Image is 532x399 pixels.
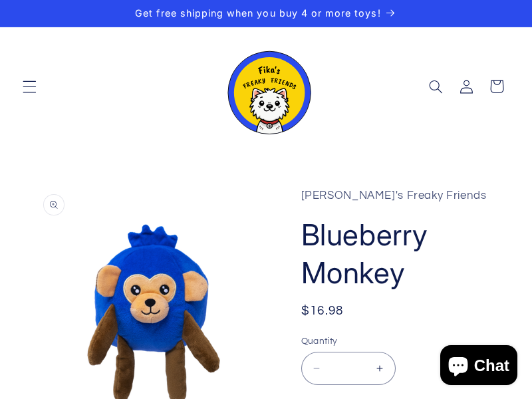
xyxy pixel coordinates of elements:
a: Fika's Freaky Friends [214,34,318,140]
img: Fika's Freaky Friends [219,39,313,134]
span: $16.98 [301,302,344,321]
span: Get free shipping when you buy 4 or more toys! [135,7,380,19]
summary: Search [420,71,451,102]
inbox-online-store-chat: Shopify online store chat [436,345,521,388]
h1: Blueberry Monkey [301,216,497,291]
summary: Menu [14,71,45,102]
p: [PERSON_NAME]'s Freaky Friends [301,186,497,206]
label: Quantity [301,334,497,348]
